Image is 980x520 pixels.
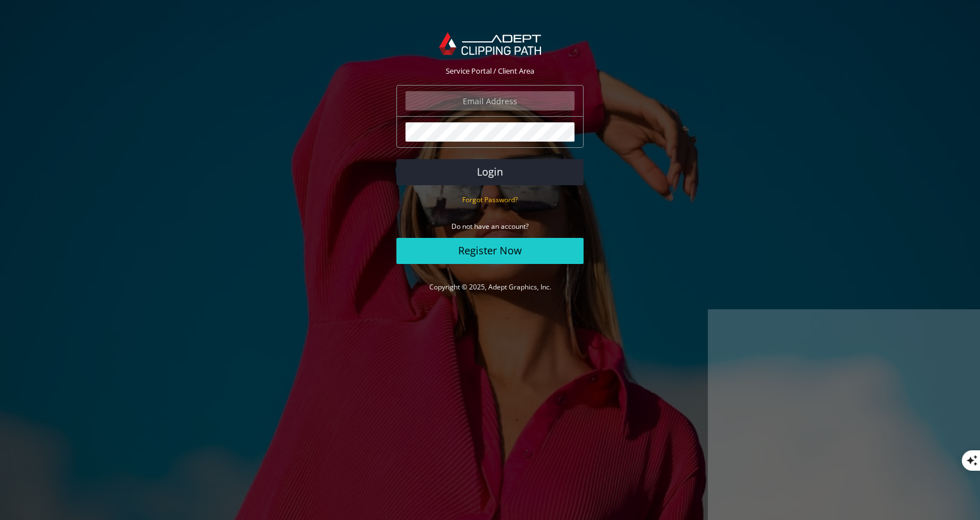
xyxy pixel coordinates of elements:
[396,159,584,185] button: Login
[405,91,575,110] input: Email Address
[462,194,518,204] a: Forgot Password?
[396,238,584,264] a: Register Now
[446,66,534,76] span: Service Portal / Client Area
[439,32,540,55] img: Adept Graphics
[429,282,551,292] a: Copyright © 2025, Adept Graphics, Inc.
[451,221,529,231] small: Do not have an account?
